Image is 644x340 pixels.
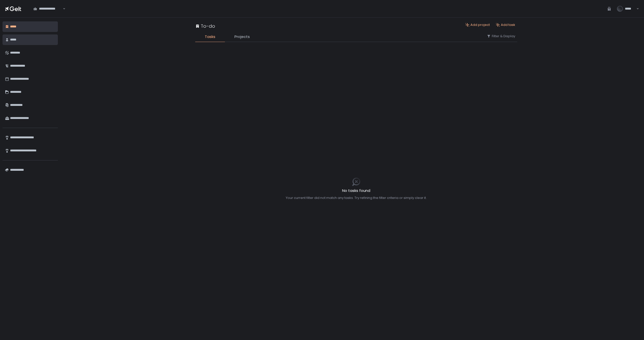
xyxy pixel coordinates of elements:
button: Add project [465,23,490,27]
span: Tasks [205,34,215,40]
div: To-do [195,23,215,29]
button: Filter & Display [487,34,515,38]
span: Projects [234,34,250,40]
button: Add task [496,23,515,27]
h2: No tasks found [286,188,427,194]
div: Search for option [30,4,65,14]
div: Your current filter did not match any tasks. Try refining the filter criteria or simply clear it. [286,196,427,200]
